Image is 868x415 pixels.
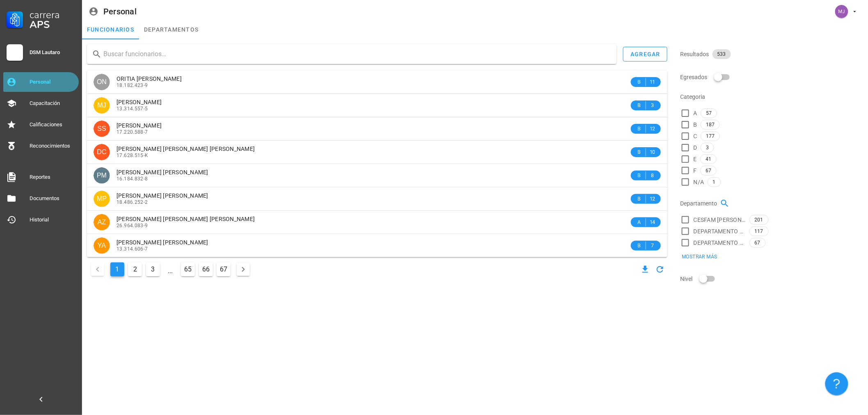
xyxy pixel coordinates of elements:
span: [PERSON_NAME] [116,99,162,105]
span: 41 [706,155,711,164]
span: CESFAM [PERSON_NAME] [694,216,746,224]
span: AZ [98,214,106,230]
div: Historial [30,217,75,223]
span: A [694,109,697,117]
button: Ir a la página 3 [146,262,160,276]
span: 57 [706,109,712,118]
a: departamentos [139,20,203,39]
div: Personal [103,7,137,16]
span: 12 [649,125,656,133]
span: 201 [755,215,763,224]
span: 14 [649,218,656,226]
div: avatar [94,144,110,160]
button: Página actual, página 1 [110,262,124,276]
span: B [636,195,642,203]
span: 3 [649,101,656,109]
span: 12 [649,195,656,203]
span: DC [97,144,106,160]
span: 67 [706,166,711,175]
div: Departamento [681,194,863,213]
span: 17.220.588-7 [116,129,148,135]
span: 17.628.515-K [116,153,148,158]
span: 13.314.606-7 [116,246,148,252]
span: [PERSON_NAME] [PERSON_NAME] [116,239,208,246]
span: E [694,155,697,163]
a: Personal [3,72,79,92]
a: funcionarios [82,20,139,39]
a: Reconocimientos [3,136,79,156]
span: ON [97,74,107,90]
button: Ir a la página 2 [128,262,142,276]
input: Buscar funcionarios… [103,48,610,61]
span: DEPARTAMENTO DE SALUD [694,239,746,247]
button: Ir a la página 67 [217,262,231,276]
div: avatar [94,214,110,230]
span: [PERSON_NAME] [PERSON_NAME] [116,169,208,176]
span: 7 [649,242,656,250]
div: avatar [94,74,110,90]
div: Reconocimientos [30,143,75,149]
span: 187 [706,120,715,129]
span: ORITIA [PERSON_NAME] [116,75,182,82]
div: Resultados [681,44,863,64]
span: 18.486.252-2 [116,199,148,205]
span: [PERSON_NAME] [116,122,162,129]
span: [PERSON_NAME] [PERSON_NAME] [PERSON_NAME] [116,146,255,152]
a: Reportes [3,167,79,187]
span: B [636,171,642,180]
span: MJ [97,97,106,114]
span: MP [97,191,107,207]
div: Reportes [30,174,75,180]
span: B [636,78,642,86]
span: 13.314.557-5 [116,106,148,112]
span: 18.182.423-9 [116,82,148,88]
span: 1 [713,178,716,187]
span: SS [97,121,106,137]
div: Documentos [30,195,75,202]
span: B [636,242,642,250]
button: agregar [623,47,667,62]
span: 3 [706,143,709,152]
span: 8 [649,171,656,180]
span: N/A [694,178,704,186]
span: D [694,144,697,152]
div: avatar [94,167,110,184]
span: YA [98,237,106,254]
div: Capacitación [30,100,75,107]
span: F [694,166,697,175]
span: DEPARTAMENTO SALUD RURAL [694,227,746,235]
div: Calificaciones [30,121,75,128]
span: 177 [706,132,715,141]
span: 533 [717,49,726,59]
span: [PERSON_NAME] [PERSON_NAME] [PERSON_NAME] [116,216,255,222]
div: Carrera [30,10,75,20]
div: Egresados [681,67,863,87]
span: PM [97,167,107,184]
a: Historial [3,210,79,230]
span: 67 [755,238,761,247]
div: Categoria [681,87,863,107]
span: 26.964.083-9 [116,223,148,228]
button: Mostrar más [676,251,722,262]
div: avatar [94,121,110,137]
div: APS [30,20,75,30]
button: Página siguiente [237,263,250,276]
button: Ir a la página 65 [181,262,195,276]
div: DSM Lautaro [30,49,75,56]
span: 11 [649,78,656,86]
span: 117 [755,227,763,236]
span: B [636,125,642,133]
div: Nivel [681,269,863,289]
span: B [636,101,642,109]
nav: Navegación de paginación [87,260,254,278]
a: Documentos [3,189,79,208]
span: B [694,121,697,129]
div: agregar [630,51,660,57]
span: A [636,218,642,226]
button: Ir a la página 66 [199,262,213,276]
div: avatar [835,5,848,18]
span: 10 [649,148,656,156]
span: Mostrar más [681,254,717,260]
div: avatar [94,97,110,114]
span: 16.184.832-8 [116,176,148,182]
